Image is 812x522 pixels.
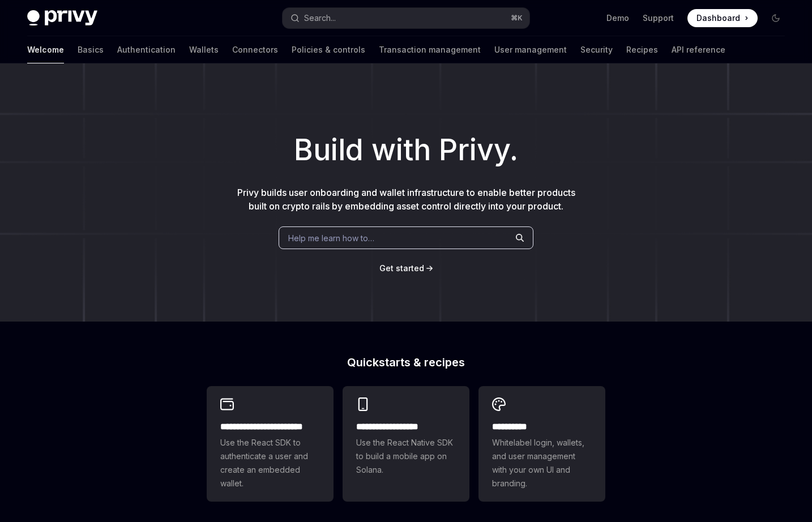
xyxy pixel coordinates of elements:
a: API reference [672,36,725,63]
a: Support [643,12,674,24]
button: Toggle dark mode [767,9,785,27]
a: Connectors [232,36,278,63]
span: Use the React Native SDK to build a mobile app on Solana. [356,436,456,477]
a: Wallets [189,36,219,63]
span: ⌘ K [511,14,523,23]
img: dark logo [27,10,97,26]
h1: Build with Privy. [18,128,794,172]
span: Whitelabel login, wallets, and user management with your own UI and branding. [492,436,592,490]
h2: Quickstarts & recipes [207,357,605,368]
a: **** **** **** ***Use the React Native SDK to build a mobile app on Solana. [343,386,469,502]
span: Dashboard [696,12,740,24]
span: Get started [379,263,424,273]
a: Get started [379,263,424,274]
a: **** *****Whitelabel login, wallets, and user management with your own UI and branding. [478,386,605,502]
a: User management [494,36,567,63]
a: Welcome [27,36,64,63]
a: Security [580,36,613,63]
a: Transaction management [379,36,481,63]
a: Authentication [117,36,176,63]
a: Recipes [626,36,658,63]
a: Dashboard [687,9,758,27]
a: Basics [78,36,104,63]
a: Policies & controls [292,36,365,63]
div: Search... [304,11,336,25]
a: Demo [606,12,629,24]
span: Use the React SDK to authenticate a user and create an embedded wallet. [220,436,320,490]
span: Help me learn how to… [288,232,374,244]
button: Search...⌘K [283,8,529,28]
span: Privy builds user onboarding and wallet infrastructure to enable better products built on crypto ... [237,187,575,212]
